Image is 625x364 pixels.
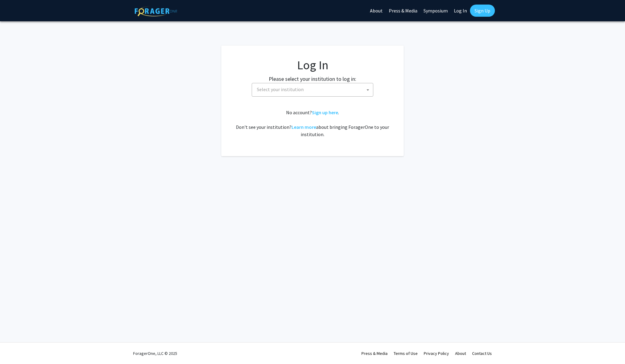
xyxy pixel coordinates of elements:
div: ForagerOne, LLC © 2025 [133,343,177,364]
a: Contact Us [472,351,492,356]
a: Privacy Policy [424,351,449,356]
label: Please select your institution to log in: [269,75,356,83]
a: Press & Media [361,351,388,356]
span: Select your institution [257,86,304,92]
a: Terms of Use [394,351,418,356]
a: Sign Up [470,5,495,17]
div: No account? . Don't see your institution? about bringing ForagerOne to your institution. [233,109,392,138]
a: Sign up here [312,109,338,115]
a: About [455,351,466,356]
h1: Log In [233,58,392,72]
span: Select your institution [254,83,373,96]
span: Select your institution [252,83,373,97]
a: Learn more about bringing ForagerOne to your institution [292,124,316,130]
img: ForagerOne Logo [135,6,177,16]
